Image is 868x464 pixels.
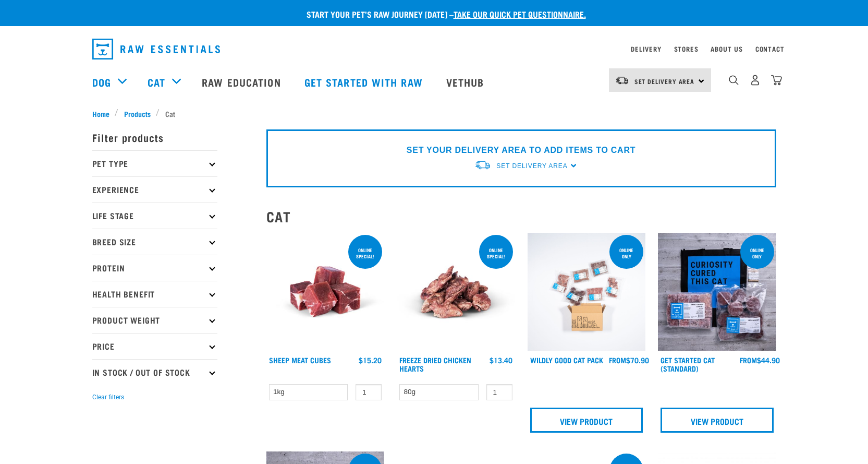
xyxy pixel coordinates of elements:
p: Product Weight [92,307,217,333]
a: About Us [711,47,742,51]
p: Price [92,333,217,359]
p: Health Benefit [92,281,217,307]
p: Protein [92,255,217,281]
button: Clear filters [92,392,124,402]
div: $15.20 [359,356,382,364]
a: Get Started Cat (Standard) [661,358,715,370]
a: Vethub [436,61,497,103]
p: In Stock / Out Of Stock [92,359,217,385]
a: Cat [148,74,165,90]
a: Dog [92,74,111,90]
img: user.png [750,75,761,86]
a: Freeze Dried Chicken Hearts [399,358,471,370]
div: ONLINE SPECIAL! [479,242,513,264]
div: ONLINE ONLY [609,242,643,264]
a: Home [92,108,115,119]
img: home-icon-1@2x.png [729,75,739,85]
a: Wildly Good Cat Pack [530,358,603,362]
img: van-moving.png [615,76,629,85]
nav: dropdown navigation [84,34,785,64]
img: Cat 0 2sec [528,233,646,351]
a: Sheep Meat Cubes [269,358,331,362]
a: View Product [530,408,643,433]
span: FROM [609,358,626,362]
a: Delivery [631,47,661,51]
div: $44.90 [740,356,780,364]
img: Sheep Meat [266,233,385,351]
nav: breadcrumbs [92,108,776,119]
img: home-icon@2x.png [771,75,782,86]
p: Life Stage [92,203,217,229]
input: 1 [486,384,512,400]
h2: Cat [266,208,776,224]
div: online only [740,242,774,264]
a: Contact [755,47,785,51]
p: Pet Type [92,150,217,176]
img: van-moving.png [474,160,491,171]
a: Products [118,108,156,119]
span: Home [92,108,109,119]
a: Stores [674,47,699,51]
img: Assortment Of Raw Essential Products For Cats Including, Blue And Black Tote Bag With "Curiosity ... [658,233,776,351]
input: 1 [356,384,382,400]
img: FD Chicken Hearts [397,233,515,351]
span: Set Delivery Area [496,162,567,170]
span: FROM [740,358,757,362]
img: Raw Essentials Logo [92,39,220,60]
p: Filter products [92,124,217,150]
p: Experience [92,176,217,203]
a: take our quick pet questionnaire. [454,11,586,16]
p: Breed Size [92,229,217,255]
span: Products [124,108,151,119]
a: Get started with Raw [294,61,436,103]
p: SET YOUR DELIVERY AREA TO ADD ITEMS TO CART [407,144,635,157]
a: View Product [661,408,774,433]
span: Set Delivery Area [634,79,695,83]
a: Raw Education [191,61,294,103]
div: $70.90 [609,356,649,364]
div: ONLINE SPECIAL! [348,242,382,264]
div: $13.40 [490,356,512,364]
